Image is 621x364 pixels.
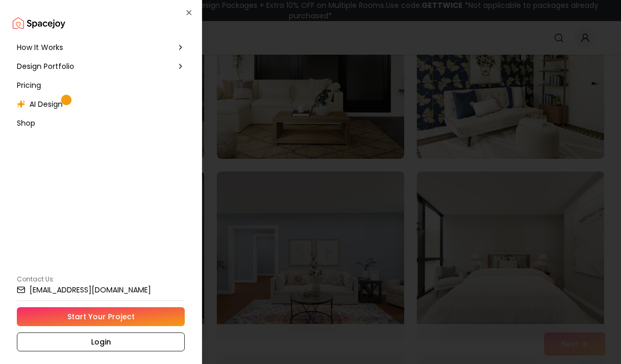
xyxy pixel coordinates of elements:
img: Spacejoy Logo [13,13,65,34]
a: [EMAIL_ADDRESS][DOMAIN_NAME] [17,286,185,294]
span: Shop [17,118,35,128]
a: Start Your Project [17,307,185,326]
a: Spacejoy [13,13,65,34]
span: How It Works [17,42,63,53]
span: Design Portfolio [17,61,74,72]
small: [EMAIL_ADDRESS][DOMAIN_NAME] [29,286,151,294]
p: Contact Us: [17,275,185,284]
span: AI Design [29,99,63,109]
span: Pricing [17,80,41,90]
a: Login [17,332,185,351]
